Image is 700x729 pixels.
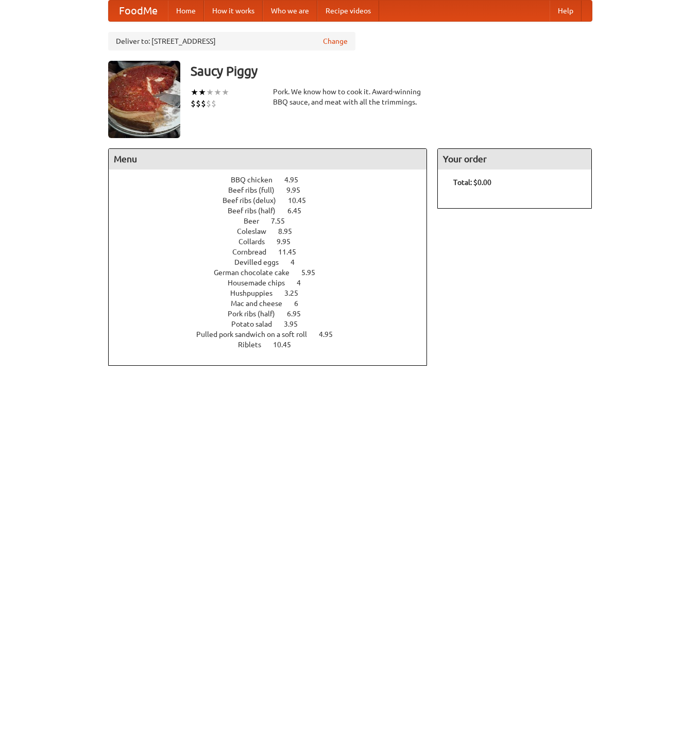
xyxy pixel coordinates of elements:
[109,1,168,21] a: FoodMe
[273,341,301,349] span: 10.45
[278,227,302,235] span: 8.95
[232,248,315,256] a: Cornbread 11.45
[211,98,216,109] li: $
[237,227,311,235] a: Coleslaw 8.95
[228,310,285,318] span: Pork ribs (half)
[191,61,592,81] h3: Saucy Piggy
[228,279,295,287] span: Housemade chips
[214,268,334,277] a: German chocolate cake 5.95
[230,289,317,297] a: Hushpuppies 3.25
[271,217,295,225] span: 7.55
[238,341,271,349] span: Riblets
[231,176,317,184] a: BBQ chicken 4.95
[319,330,343,338] span: 4.95
[223,196,286,205] span: Beef ribs (delux)
[550,1,582,21] a: Help
[196,330,352,338] a: Pulled pork sandwich on a soft roll 4.95
[278,248,306,256] span: 11.45
[109,149,427,169] h4: Menu
[191,87,198,98] li: ★
[453,178,491,187] b: Total: $0.00
[294,299,309,308] span: 6
[238,341,310,349] a: Riblets 10.45
[438,149,591,169] h4: Your order
[244,217,304,225] a: Beer 7.55
[204,1,263,21] a: How it works
[228,207,320,215] a: Beef ribs (half) 6.45
[196,330,317,338] span: Pulled pork sandwich on a soft roll
[108,32,355,50] div: Deliver to: [STREET_ADDRESS]
[238,238,310,246] a: Collards 9.95
[198,87,206,98] li: ★
[231,299,317,308] a: Mac and cheese 6
[168,1,204,21] a: Home
[244,217,269,225] span: Beer
[277,238,301,246] span: 9.95
[214,87,221,98] li: ★
[286,186,311,194] span: 9.95
[230,289,283,297] span: Hushpuppies
[228,186,319,194] a: Beef ribs (full) 9.95
[206,98,211,109] li: $
[291,258,305,266] span: 4
[108,61,180,138] img: angular.jpg
[196,98,201,109] li: $
[228,186,285,194] span: Beef ribs (full)
[273,87,428,107] div: Pork. We know how to cook it. Award-winning BBQ sauce, and meat with all the trimmings.
[234,258,289,266] span: Devilled eggs
[221,87,229,98] li: ★
[228,279,320,287] a: Housemade chips 4
[297,279,311,287] span: 4
[201,98,206,109] li: $
[301,268,326,277] span: 5.95
[191,98,196,109] li: $
[238,238,275,246] span: Collards
[232,248,277,256] span: Cornbread
[228,207,286,215] span: Beef ribs (half)
[223,196,325,205] a: Beef ribs (delux) 10.45
[284,289,309,297] span: 3.25
[288,196,316,205] span: 10.45
[284,320,308,328] span: 3.95
[231,299,293,308] span: Mac and cheese
[237,227,277,235] span: Coleslaw
[263,1,317,21] a: Who we are
[323,36,348,46] a: Change
[287,207,312,215] span: 6.45
[317,1,379,21] a: Recipe videos
[231,176,283,184] span: BBQ chicken
[214,268,300,277] span: German chocolate cake
[231,320,282,328] span: Potato salad
[284,176,309,184] span: 4.95
[234,258,314,266] a: Devilled eggs 4
[206,87,214,98] li: ★
[287,310,311,318] span: 6.95
[231,320,317,328] a: Potato salad 3.95
[228,310,320,318] a: Pork ribs (half) 6.95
